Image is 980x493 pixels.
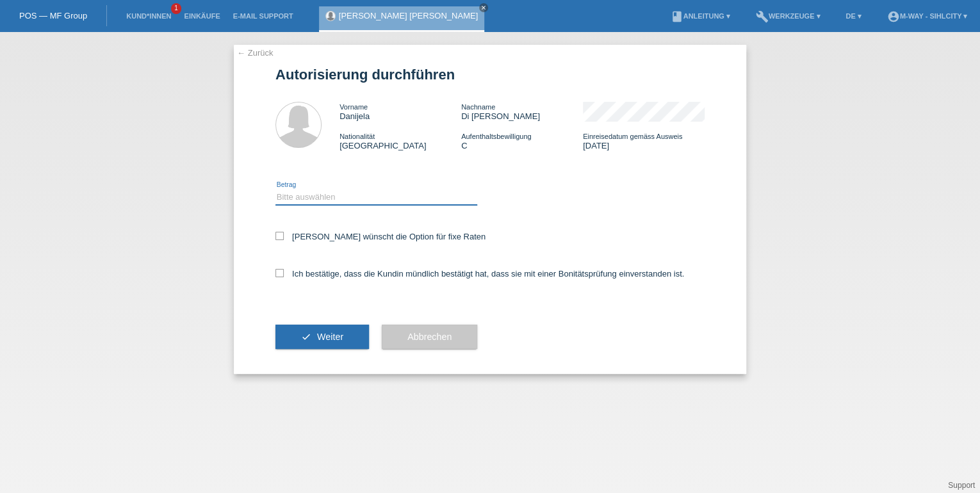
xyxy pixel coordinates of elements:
[881,12,974,20] a: account_circlem-way - Sihlcity ▾
[275,325,369,349] button: check Weiter
[756,10,769,23] i: build
[839,12,867,20] a: DE ▾
[461,131,583,150] div: C
[461,103,495,111] span: Nachname
[275,269,684,279] label: Ich bestätige, dass die Kundin mündlich bestätigt hat, dass sie mit einer Bonitätsprüfung einvers...
[461,102,583,121] div: Di [PERSON_NAME]
[479,3,488,12] a: close
[275,67,705,83] h1: Autorisierung durchführen
[670,10,683,23] i: book
[227,12,300,20] a: E-Mail Support
[749,12,827,20] a: buildWerkzeuge ▾
[583,131,705,150] div: [DATE]
[120,12,177,20] a: Kund*innen
[177,12,226,20] a: Einkäufe
[339,131,461,150] div: [GEOGRAPHIC_DATA]
[382,325,477,349] button: Abbrechen
[301,332,311,342] i: check
[171,3,181,14] span: 1
[339,11,478,20] a: [PERSON_NAME] [PERSON_NAME]
[948,481,975,490] a: Support
[19,11,87,20] a: POS — MF Group
[339,103,368,111] span: Vorname
[339,133,375,140] span: Nationalität
[461,133,531,140] span: Aufenthaltsbewilligung
[583,133,682,140] span: Einreisedatum gemäss Ausweis
[887,10,900,23] i: account_circle
[317,332,343,342] span: Weiter
[237,48,273,58] a: ← Zurück
[275,232,486,241] label: [PERSON_NAME] wünscht die Option für fixe Raten
[664,12,736,20] a: bookAnleitung ▾
[407,332,452,342] span: Abbrechen
[480,4,487,11] i: close
[339,102,461,121] div: Danijela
